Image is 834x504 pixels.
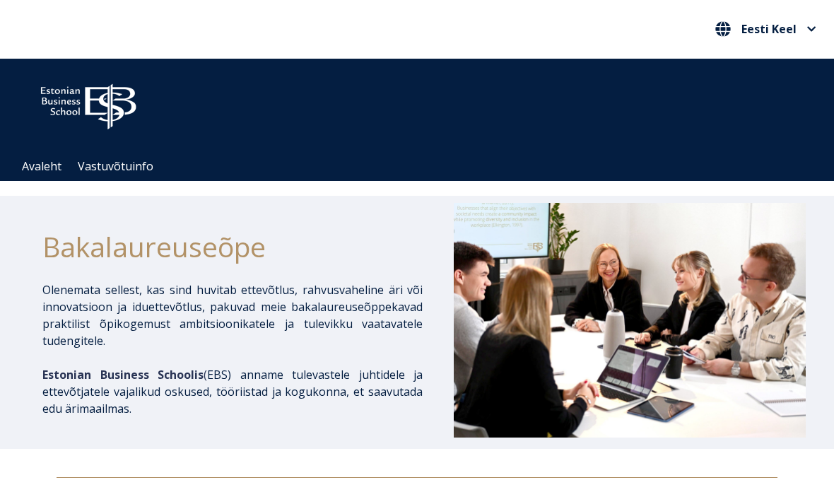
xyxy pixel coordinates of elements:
div: Navigation Menu [14,152,834,181]
button: Eesti Keel [712,18,820,40]
nav: Vali oma keel [712,18,820,41]
a: Avaleht [22,158,61,174]
span: Eesti Keel [741,23,797,35]
img: Bakalaureusetudengid [454,203,806,438]
span: ( [42,367,207,382]
span: Estonian Business Schoolis [42,367,204,382]
p: Olenemata sellest, kas sind huvitab ettevõtlus, rahvusvaheline äri või innovatsioon ja iduettevõt... [42,281,423,349]
h1: Bakalaureuseõpe [42,225,423,267]
a: Vastuvõtuinfo [78,158,153,174]
img: ebs_logo2016_white [28,73,148,134]
p: EBS) anname tulevastele juhtidele ja ettevõtjatele vajalikud oskused, tööriistad ja kogukonna, et... [42,366,423,417]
